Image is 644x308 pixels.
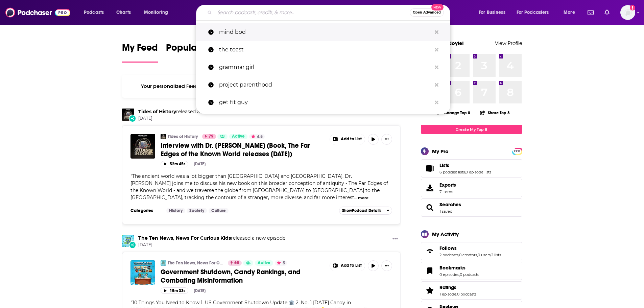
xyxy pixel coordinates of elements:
span: Ratings [439,284,456,290]
button: Change Top 8 [433,109,475,117]
button: Show More Button [381,260,392,271]
p: mind bod [219,23,431,41]
a: project parenthood [196,76,450,94]
img: The Ten News, News For Curious Kids [122,235,134,247]
button: open menu [474,7,514,18]
span: Follows [421,242,522,260]
a: The Ten News, News For Curious Kids [168,260,223,266]
span: Exports [439,182,456,188]
a: Lists [423,164,437,173]
h3: released a new episode [138,235,285,241]
a: 0 creators [459,253,477,257]
div: [DATE] [194,288,206,293]
a: Follows [439,245,501,251]
span: 79 [209,133,213,140]
button: ShowPodcast Details [339,207,392,215]
span: , [491,253,491,257]
a: mind bod [196,23,450,41]
img: The Ten News, News For Curious Kids [161,260,166,266]
span: Lists [421,159,522,177]
span: [DATE] [138,116,231,121]
a: the toast [196,41,450,58]
span: , [456,292,457,297]
span: The ancient world was a lot bigger than [GEOGRAPHIC_DATA] and [GEOGRAPHIC_DATA]. Dr. [PERSON_NAME... [130,173,388,200]
button: Show More Button [330,134,365,145]
a: Ratings [439,284,476,290]
h3: Categories [130,208,161,213]
a: 6 podcast lists [439,170,465,174]
a: Society [187,208,207,213]
a: Lists [439,162,491,168]
a: Interview with Dr. [PERSON_NAME] (Book, The Far Edges of the Known World releases [DATE]) [161,141,325,158]
button: 52m 45s [161,161,188,167]
a: 0 podcasts [457,292,476,297]
a: Bookmarks [439,265,479,271]
button: open menu [559,7,583,18]
span: Active [258,260,270,266]
button: Show More Button [330,260,365,271]
a: Create My Top 8 [421,125,522,134]
button: Show profile menu [620,5,635,20]
a: Culture [209,208,229,213]
span: PRO [513,149,521,154]
a: My Feed [122,42,158,63]
a: 2 podcasts [439,253,458,257]
p: project parenthood [219,76,431,94]
span: " [130,173,388,200]
h3: released a new episode [138,109,231,115]
a: The Ten News, News For Curious Kids [138,235,231,241]
button: 15m 33s [161,287,188,294]
p: the toast [219,41,431,58]
span: More [564,8,575,17]
span: Bookmarks [421,262,522,280]
a: 1 saved [439,209,452,214]
a: Charts [112,7,135,18]
a: 0 users [478,253,491,257]
a: Exports [421,179,522,197]
a: Active [255,260,273,266]
span: Bookmarks [439,265,466,271]
span: Charts [116,8,131,17]
span: Add to List [341,263,362,268]
a: Searches [439,202,461,208]
a: Tides of History [168,134,198,139]
a: Bookmarks [423,266,437,276]
a: PRO [513,148,521,153]
img: Podchaser - Follow, Share and Rate Podcasts [5,6,70,19]
a: 79 [202,134,216,139]
a: 2 lists [491,253,501,257]
div: My Pro [432,148,449,155]
span: Add to List [341,137,362,142]
a: Tides of History [138,109,176,115]
span: New [431,4,444,10]
img: User Profile [620,5,635,20]
img: Tides of History [122,109,134,121]
span: , [458,253,459,257]
span: For Business [479,8,505,17]
a: Show notifications dropdown [585,7,596,18]
img: Tides of History [161,134,166,139]
span: , [465,170,466,174]
span: Government Shutdown, Candy Rankings, and Combating Misinformation [161,268,301,285]
img: Interview with Dr. Owen Rees (Book, The Far Edges of the Known World releases 9/30/25) [130,134,155,159]
span: Podcasts [84,8,104,17]
input: Search podcasts, credits, & more... [215,7,410,18]
div: Your personalized Feed is curated based on the Podcasts, Creators, Users, and Lists that you Follow. [122,75,401,98]
img: Government Shutdown, Candy Rankings, and Combating Misinformation [130,260,155,285]
span: Searches [421,198,522,217]
button: 5 [275,260,287,266]
span: For Podcasters [517,8,549,17]
span: Logged in as macmillanlovespodcasts [620,5,635,20]
span: Popular Feed [166,42,223,57]
button: open menu [139,7,177,18]
span: [DATE] [138,242,285,248]
span: Active [232,133,245,140]
a: 1 episode [439,292,456,297]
